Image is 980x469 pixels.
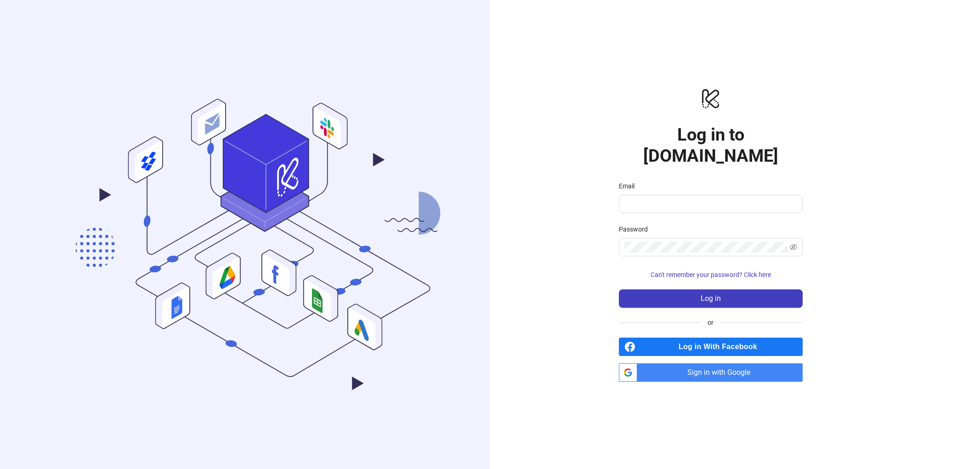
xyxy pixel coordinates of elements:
[700,317,721,328] span: or
[619,224,654,234] label: Password
[619,267,803,282] button: Can't remember your password? Click here
[624,242,788,253] input: Password
[619,363,803,382] a: Sign in with Google
[619,124,803,166] h1: Log in to [DOMAIN_NAME]
[701,294,721,303] span: Log in
[641,363,803,382] span: Sign in with Google
[619,338,803,356] a: Log in With Facebook
[619,181,640,191] label: Email
[639,338,803,356] span: Log in With Facebook
[624,198,795,209] input: Email
[619,289,803,308] button: Log in
[790,243,797,251] span: eye-invisible
[651,271,771,278] span: Can't remember your password? Click here
[619,271,803,278] a: Can't remember your password? Click here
